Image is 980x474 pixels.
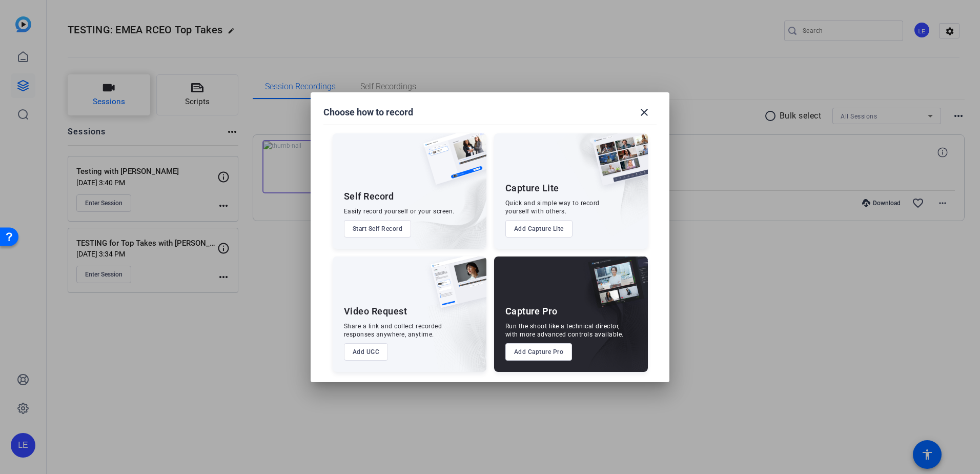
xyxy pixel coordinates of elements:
div: Share a link and collect recorded responses anywhere, anytime. [344,322,442,339]
div: Video Request [344,305,407,318]
img: embarkstudio-self-record.png [397,155,486,249]
div: Run the shoot like a technical director, with more advanced controls available. [505,322,624,339]
img: embarkstudio-ugc-content.png [427,288,486,372]
button: Add UGC [344,343,389,361]
div: Capture Pro [505,305,558,318]
img: embarkstudio-capture-lite.png [556,133,648,236]
div: Quick and simple way to record yourself with others. [505,199,600,215]
img: capture-pro.png [580,256,648,319]
mat-icon: close [638,106,650,118]
h1: Choose how to record [323,106,413,118]
button: Start Self Record [344,220,412,238]
img: ugc-content.png [423,256,486,319]
img: embarkstudio-capture-pro.png [572,269,648,372]
img: self-record.png [416,133,486,195]
button: Add Capture Lite [505,220,573,238]
div: Self Record [344,190,394,203]
div: Easily record yourself or your screen. [344,207,455,215]
button: Add Capture Pro [505,343,573,361]
img: capture-lite.png [584,133,648,196]
div: Capture Lite [505,182,559,194]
